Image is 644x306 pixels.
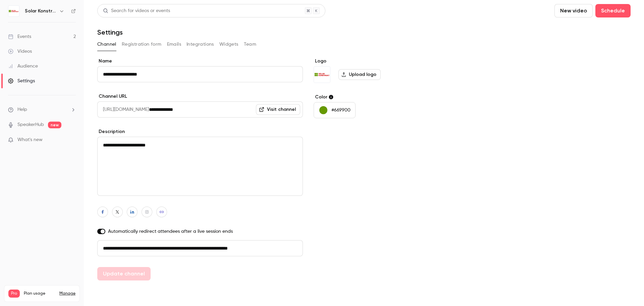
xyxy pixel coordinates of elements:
img: Solar Konstrukt Kft. [314,67,330,83]
div: Audience [8,63,38,70]
span: Plan usage [24,291,55,296]
div: Settings [8,78,35,84]
div: Videos [8,48,32,55]
button: Schedule [595,4,631,17]
label: Channel URL [97,93,303,100]
button: Channel [97,39,116,50]
a: Manage [59,291,75,296]
h1: Settings [97,28,123,36]
div: Search for videos or events [103,7,170,14]
label: Description [97,128,303,135]
button: Widgets [219,39,238,50]
span: Help [17,106,27,113]
span: Pro [8,290,20,298]
li: help-dropdown-opener [8,106,76,113]
p: #669900 [331,107,351,114]
h6: Solar Konstrukt Kft. [25,8,56,14]
a: Visit channel [256,104,300,115]
label: Upload logo [338,69,381,80]
div: Events [8,33,31,40]
img: Solar Konstrukt Kft. [8,6,19,16]
button: Emails [167,39,181,50]
label: Logo [314,58,417,64]
span: What's new [17,136,43,143]
label: Color [314,94,417,100]
button: #669900 [314,102,356,118]
button: Integrations [186,39,214,50]
button: New video [554,4,593,17]
button: Registration form [122,39,162,50]
button: Team [244,39,257,50]
span: [URL][DOMAIN_NAME] [97,101,149,118]
label: Automatically redirect attendees after a live session ends [97,228,303,235]
a: SpeakerHub [17,121,44,128]
span: new [48,122,61,128]
label: Name [97,58,303,64]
